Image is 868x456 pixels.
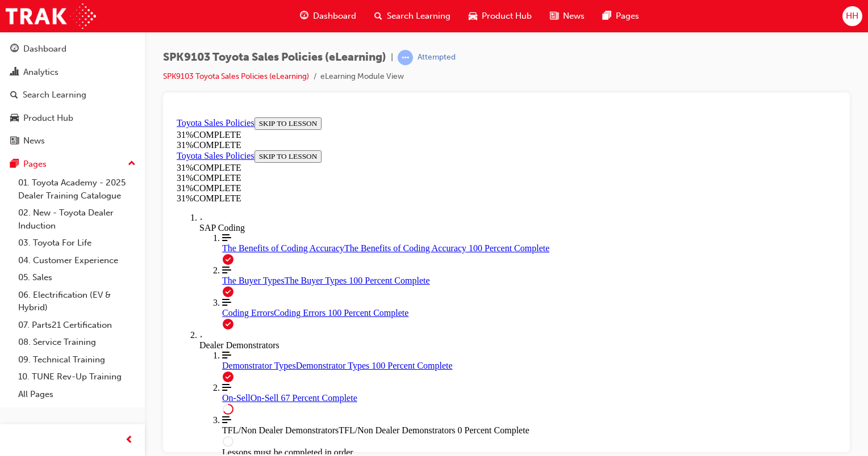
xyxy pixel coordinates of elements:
a: SPK9103 Toyota Sales Policies (eLearning) [163,71,309,81]
span: The Buyer Types 100 Percent Complete [112,163,258,172]
a: On-Sell 67 Percent Complete [50,270,664,290]
img: Trak [6,3,96,29]
button: Pages [5,154,140,175]
button: SKIP TO LESSON [82,5,150,17]
a: 01. Toyota Academy - 2025 Dealer Training Catalogue [14,174,140,204]
span: TFL/Non Dealer Demonstrators 0 Percent Complete [166,313,357,322]
div: 31 % COMPLETE [5,27,664,37]
a: guage-iconDashboard [291,5,365,28]
div: Toggle Dealer Demonstrators Section [27,217,664,238]
div: Course Section for SAP Coding , with 3 Lessons [27,120,664,217]
span: learningRecordVerb_ATTEMPT-icon [398,50,413,65]
span: SPK9103 Toyota Sales Policies (eLearning) [163,51,386,64]
span: News [563,10,585,23]
span: On-Sell 67 Percent Complete [78,280,185,290]
li: eLearning Module View [320,70,404,83]
a: Toyota Sales Policies [5,5,82,15]
section: Course Information [5,5,664,37]
button: HH [842,6,862,26]
div: Dashboard [23,43,66,56]
div: 31 % COMPLETE [5,70,664,81]
div: SAP Coding [27,110,664,120]
span: search-icon [374,9,382,23]
a: Coding Errors 100 Percent Complete [50,185,664,205]
div: 31 % COMPLETE [5,60,155,70]
a: Search Learning [5,85,140,105]
div: Analytics [23,66,59,79]
span: Demonstrator Types [50,248,124,257]
div: 31 % COMPLETE [5,50,155,60]
div: Search Learning [23,88,86,102]
a: Demonstrator Types 100 Percent Complete [50,238,664,258]
span: pages-icon [603,9,611,23]
span: Product Hub [482,10,532,23]
span: TFL/Non Dealer Demonstrators [50,313,166,322]
div: Pages [23,158,47,171]
div: News [23,134,45,147]
button: DashboardAnalyticsSearch LearningProduct HubNews [5,36,140,154]
span: guage-icon [300,9,308,23]
div: Dealer Demonstrators [27,227,664,238]
button: SKIP TO LESSON [82,37,150,50]
a: 05. Sales [14,269,140,286]
span: Pages [616,10,639,23]
a: 08. Service Training [14,333,140,351]
a: The Buyer Types 100 Percent Complete [50,153,664,173]
a: Dashboard [5,39,140,60]
a: The Benefits of Coding Accuracy 100 Percent Complete [50,120,664,141]
span: news-icon [10,136,19,146]
span: | [391,51,393,64]
a: All Pages [14,386,140,403]
span: HH [846,10,858,23]
a: 03. Toyota For Life [14,234,140,252]
a: News [5,130,140,151]
a: search-iconSearch Learning [365,5,460,28]
span: On-Sell [50,280,78,290]
span: Coding Errors 100 Percent Complete [102,195,236,205]
div: Toggle SAP Coding Section [27,100,664,120]
span: Search Learning [387,10,450,23]
span: car-icon [469,9,477,23]
a: news-iconNews [541,5,594,28]
span: Dashboard [313,10,356,23]
a: 10. TUNE Rev-Up Training [14,368,140,386]
a: 09. Technical Training [14,351,140,369]
span: car-icon [10,113,19,124]
section: Course Information [5,37,155,70]
div: Course Section for Dealer Demonstrators, with 3 Lessons [27,238,664,345]
span: search-icon [10,90,18,100]
a: Analytics [5,62,140,83]
span: guage-icon [10,44,19,54]
a: Toyota Sales Policies [5,38,82,48]
span: The Buyer Types [50,163,112,172]
a: Product Hub [5,108,140,129]
span: chart-icon [10,67,19,78]
span: prev-icon [125,433,133,447]
a: 02. New - Toyota Dealer Induction [14,204,140,234]
span: news-icon [550,9,558,23]
a: car-iconProduct Hub [460,5,541,28]
a: pages-iconPages [594,5,648,28]
span: The TFL/Non Dealer Demonstrators lesson is currently unavailable: Lessons must be completed in order [50,302,664,323]
div: 31 % COMPLETE [5,81,664,91]
a: 06. Electrification (EV & Hybrid) [14,286,140,316]
span: up-icon [128,157,136,171]
span: The Benefits of Coding Accuracy 100 Percent Complete [172,130,377,140]
span: pages-icon [10,159,19,170]
span: The Benefits of Coding Accuracy [50,130,172,140]
div: Attempted [418,52,456,63]
div: Product Hub [23,112,73,125]
a: 04. Customer Experience [14,252,140,269]
span: Demonstrator Types 100 Percent Complete [124,248,281,257]
a: 07. Parts21 Certification [14,316,140,334]
span: Coding Errors [50,195,102,205]
div: 31 % COMPLETE [5,17,664,27]
span: Lessons must be completed in order [50,335,181,344]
